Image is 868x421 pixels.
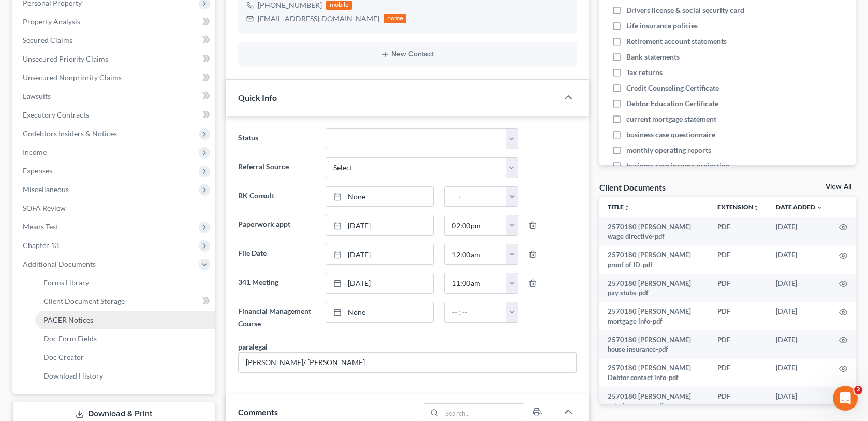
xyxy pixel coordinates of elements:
[608,203,630,211] a: Titleunfold_more
[14,106,215,124] a: Executory Contracts
[768,330,831,359] td: [DATE]
[768,302,831,331] td: [DATE]
[23,92,51,100] span: Lawsuits
[326,1,352,10] div: mobile
[43,278,89,287] span: Forms Library
[23,204,66,212] span: SOFA Review
[709,274,768,302] td: PDF
[709,359,768,387] td: PDF
[233,186,320,207] label: BK Consult
[599,330,709,359] td: 2570180 [PERSON_NAME] house insurance-pdf
[384,14,406,23] div: home
[776,203,822,211] a: Date Added expand_more
[23,36,72,45] span: Secured Claims
[717,203,759,211] a: Extensionunfold_more
[768,245,831,274] td: [DATE]
[43,371,103,380] span: Download History
[624,205,630,211] i: unfold_more
[826,183,851,191] a: View All
[326,215,433,235] a: [DATE]
[326,244,433,264] a: [DATE]
[626,83,719,93] span: Credit Counseling Certificate
[239,353,576,372] input: --
[14,12,215,31] a: Property Analysis
[709,245,768,274] td: PDF
[626,129,715,140] span: business case questionnaire
[709,217,768,246] td: PDF
[238,407,278,417] span: Comments
[626,21,698,31] span: Life insurance policies
[816,205,822,211] i: expand_more
[23,241,59,250] span: Chapter 13
[23,222,58,231] span: Means Test
[768,274,831,302] td: [DATE]
[35,367,215,385] a: Download History
[626,161,730,171] span: business case income projection
[233,302,320,333] label: Financial Management Course
[753,205,759,211] i: unfold_more
[768,359,831,387] td: [DATE]
[23,54,108,63] span: Unsecured Priority Claims
[709,302,768,331] td: PDF
[854,386,862,394] span: 2
[14,87,215,106] a: Lawsuits
[238,341,268,352] div: paralegal
[43,297,125,306] span: Client Document Storage
[233,215,320,236] label: Paperwork appt
[626,145,711,155] span: monthly operating reports
[626,36,727,47] span: Retirement account statements
[233,128,320,149] label: Status
[23,129,117,138] span: Codebtors Insiders & Notices
[14,199,215,217] a: SOFA Review
[599,245,709,274] td: 2570180 [PERSON_NAME] proof of ID-pdf
[599,387,709,415] td: 2570180 [PERSON_NAME] auto insurance-pdf
[258,13,379,24] div: [EMAIL_ADDRESS][DOMAIN_NAME]
[43,353,84,361] span: Doc Creator
[23,185,69,194] span: Miscellaneous
[626,114,716,124] span: current mortgage statement
[768,387,831,415] td: [DATE]
[626,67,663,78] span: Tax returns
[445,273,507,293] input: -- : --
[233,244,320,265] label: File Date
[23,166,52,175] span: Expenses
[35,311,215,329] a: PACER Notices
[23,259,96,268] span: Additional Documents
[326,302,433,322] a: None
[768,217,831,246] td: [DATE]
[599,217,709,246] td: 2570180 [PERSON_NAME] wage directive-pdf
[35,329,215,348] a: Doc Form Fields
[43,334,97,343] span: Doc Form Fields
[35,348,215,367] a: Doc Creator
[35,273,215,292] a: Forms Library
[599,302,709,331] td: 2570180 [PERSON_NAME] mortgage info-pdf
[599,182,666,193] div: Client Documents
[709,387,768,415] td: PDF
[445,244,507,264] input: -- : --
[23,110,89,119] span: Executory Contracts
[326,187,433,207] a: None
[233,273,320,294] label: 341 Meeting
[23,73,122,82] span: Unsecured Nonpriority Claims
[238,93,277,103] span: Quick Info
[709,330,768,359] td: PDF
[326,273,433,293] a: [DATE]
[23,148,47,156] span: Income
[833,386,858,411] iframe: Intercom live chat
[43,315,93,324] span: PACER Notices
[445,215,507,235] input: -- : --
[35,292,215,311] a: Client Document Storage
[233,157,320,178] label: Referral Source
[14,68,215,87] a: Unsecured Nonpriority Claims
[626,98,718,109] span: Debtor Education Certificate
[445,187,507,207] input: -- : --
[626,5,744,16] span: Drivers license & social security card
[599,359,709,387] td: 2570180 [PERSON_NAME] Debtor contact info-pdf
[14,50,215,68] a: Unsecured Priority Claims
[599,274,709,302] td: 2570180 [PERSON_NAME] pay stubs-pdf
[14,31,215,50] a: Secured Claims
[626,52,680,62] span: Bank statements
[246,50,568,59] button: New Contact
[445,302,507,322] input: -- : --
[23,17,80,26] span: Property Analysis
